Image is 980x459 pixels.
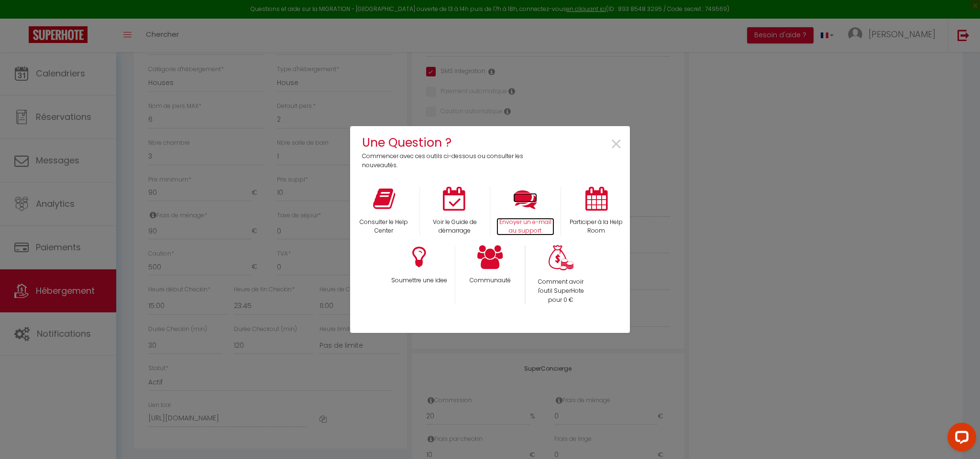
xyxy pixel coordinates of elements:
img: Money bag [549,245,573,270]
button: Close [610,134,623,155]
p: Communauté [462,276,519,285]
p: Consulter le Help Center [355,218,413,236]
h4: Une Question ? [362,133,530,152]
p: Participer à la Help Room [567,218,625,236]
iframe: LiveChat chat widget [940,419,980,459]
p: Comment avoir l'outil SuperHote pour 0 € [532,278,590,305]
span: × [610,129,623,160]
p: Soumettre une idee [390,276,449,285]
p: Commencer avec ces outils ci-dessous ou consulter les nouveautés. [362,152,530,170]
p: Envoyer un e-mail au support [496,218,555,236]
p: Voir le Guide de démarrage [426,218,484,236]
